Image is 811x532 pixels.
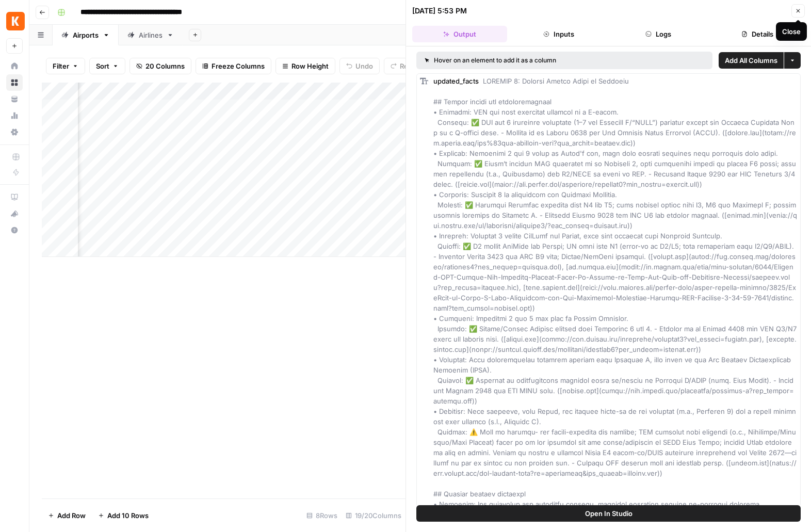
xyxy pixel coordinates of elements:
[782,26,801,37] div: Close
[585,508,632,519] span: Open In Studio
[6,74,23,91] a: Browse
[89,58,125,74] button: Sort
[511,26,606,42] button: Inputs
[46,58,85,74] button: Filter
[42,507,92,524] button: Add Row
[57,510,86,521] span: Add Row
[119,25,183,45] a: Airlines
[425,56,630,65] div: Hover on an element to add it as a column
[291,61,329,71] span: Row Height
[725,55,777,66] span: Add All Columns
[710,26,805,42] button: Details
[6,107,23,124] a: Usage
[339,58,380,74] button: Undo
[145,61,185,71] span: 20 Columns
[400,61,416,71] span: Redo
[6,8,23,34] button: Workspace: Kayak
[129,58,191,74] button: 20 Columns
[96,61,109,71] span: Sort
[6,12,25,30] img: Kayak Logo
[212,61,265,71] span: Freeze Columns
[7,206,22,221] div: What's new?
[196,58,271,74] button: Freeze Columns
[6,189,23,205] a: AirOps Academy
[6,91,23,107] a: Your Data
[342,507,405,524] div: 19/20 Columns
[53,61,69,71] span: Filter
[355,61,373,71] span: Undo
[6,124,23,140] a: Settings
[719,52,784,69] button: Add All Columns
[412,6,467,16] div: [DATE] 5:53 PM
[139,30,163,40] div: Airlines
[107,510,149,521] span: Add 10 Rows
[53,25,119,45] a: Airports
[6,222,23,238] button: Help + Support
[412,26,507,42] button: Output
[416,505,801,522] button: Open In Studio
[384,58,423,74] button: Redo
[92,507,155,524] button: Add 10 Rows
[611,26,706,42] button: Logs
[73,30,99,40] div: Airports
[302,507,342,524] div: 8 Rows
[275,58,335,74] button: Row Height
[6,205,23,222] button: What's new?
[433,77,479,85] span: updated_facts
[6,58,23,74] a: Home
